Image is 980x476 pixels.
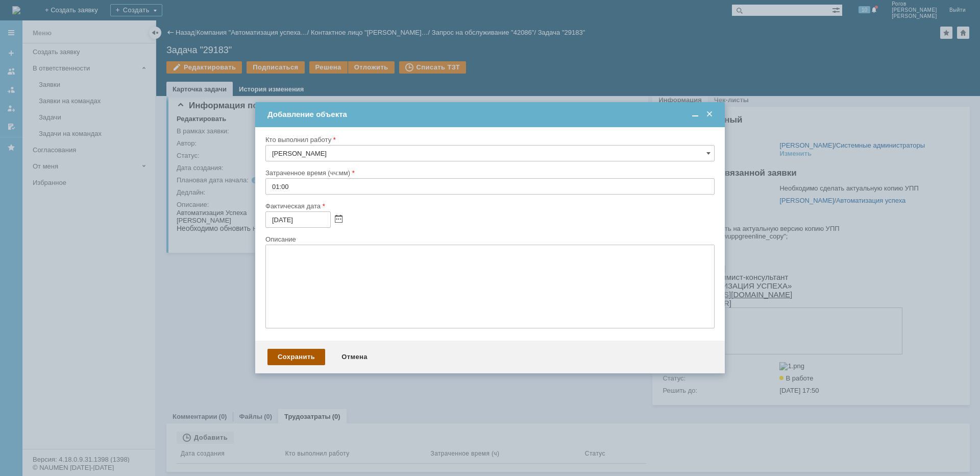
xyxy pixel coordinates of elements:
[704,110,715,119] span: Закрыть
[265,203,713,209] div: Фактическая дата
[265,236,713,243] div: Описание
[690,110,700,119] span: Свернуть (Ctrl + M)
[265,170,713,176] div: Затраченное время (чч:мм)
[267,110,715,119] div: Добавление объекта
[265,136,713,143] div: Кто выполнил работу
